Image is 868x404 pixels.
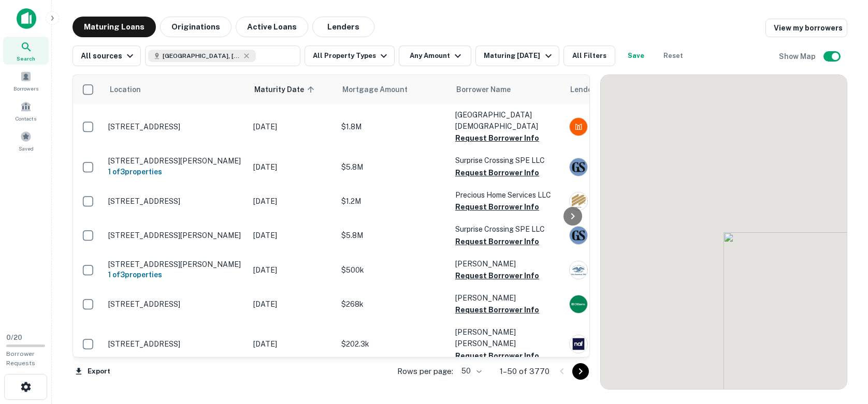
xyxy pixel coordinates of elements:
p: [DATE] [253,121,331,132]
button: Request Borrower Info [455,270,539,282]
button: Active Loans [236,17,308,37]
button: Request Borrower Info [455,201,539,213]
h6: 1 of 3 properties [108,269,243,280]
p: $202.3k [341,338,445,350]
a: Saved [3,127,49,155]
span: Maturity Date [254,83,317,96]
p: [DATE] [253,161,331,173]
p: [STREET_ADDRESS] [108,122,243,131]
button: Request Borrower Info [455,304,539,316]
span: Location [109,83,141,96]
span: [GEOGRAPHIC_DATA], [GEOGRAPHIC_DATA], [GEOGRAPHIC_DATA] [163,51,240,61]
button: Request Borrower Info [455,350,539,362]
button: Request Borrower Info [455,132,539,144]
p: [DATE] [253,230,331,241]
a: Search [3,37,49,65]
img: capitalize-icon.png [17,8,36,29]
a: Contacts [3,97,49,125]
button: All sources [73,46,141,66]
p: [DATE] [253,196,331,207]
a: View my borrowers [765,19,847,37]
span: Saved [19,144,34,153]
p: [STREET_ADDRESS][PERSON_NAME] [108,260,243,269]
h6: 1 of 3 properties [108,166,243,177]
th: Location [103,75,248,104]
button: Maturing [DATE] [475,46,559,66]
p: $5.8M [341,230,445,241]
p: [PERSON_NAME] [455,292,559,304]
button: Export [73,364,113,379]
p: [STREET_ADDRESS][PERSON_NAME] [108,231,243,240]
p: Surprise Crossing SPE LLC [455,155,559,166]
span: Search [17,54,35,63]
th: Maturity Date [248,75,336,104]
div: Maturing [DATE] [484,50,554,62]
button: Maturing Loans [73,17,156,37]
button: All Filters [563,46,615,66]
p: Surprise Crossing SPE LLC [455,223,559,235]
a: Borrowers [3,67,49,95]
p: [STREET_ADDRESS] [108,300,243,309]
th: Borrower Name [450,75,564,104]
h6: Show Map [779,51,817,62]
p: [STREET_ADDRESS] [108,339,243,349]
p: $5.8M [341,161,445,173]
p: $1.2M [341,196,445,207]
button: Request Borrower Info [455,167,539,179]
p: [STREET_ADDRESS][PERSON_NAME] [108,156,243,166]
button: Originations [160,17,232,37]
p: Precious Home Services LLC [455,189,559,201]
p: $500k [341,264,445,276]
button: Any Amount [399,46,471,66]
p: [DATE] [253,298,331,310]
div: 50 [457,364,483,379]
th: Mortgage Amount [336,75,450,104]
p: [DATE] [253,264,331,276]
p: [PERSON_NAME] [455,258,559,270]
div: 0 0 [601,75,847,389]
iframe: Chat Widget [816,321,868,371]
p: $268k [341,298,445,310]
p: [PERSON_NAME] [PERSON_NAME] [455,326,559,349]
span: Mortgage Amount [342,83,421,96]
button: Request Borrower Info [455,235,539,248]
button: Reset [657,46,690,66]
span: Contacts [16,114,36,123]
p: [DATE] [253,338,331,350]
button: Lenders [312,17,374,37]
p: [STREET_ADDRESS] [108,197,243,206]
button: All Property Types [305,46,395,66]
p: 1–50 of 3770 [500,365,549,378]
span: 0 / 20 [6,334,22,341]
div: All sources [81,50,136,62]
span: Borrower Name [456,83,511,96]
button: Save your search to get updates of matches that match your search criteria. [619,46,653,66]
p: $1.8M [341,121,445,132]
span: Borrower Requests [6,350,35,367]
span: Borrowers [13,84,38,93]
button: Go to next page [572,363,589,380]
p: [GEOGRAPHIC_DATA][DEMOGRAPHIC_DATA] [455,109,559,132]
p: Rows per page: [397,365,453,378]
